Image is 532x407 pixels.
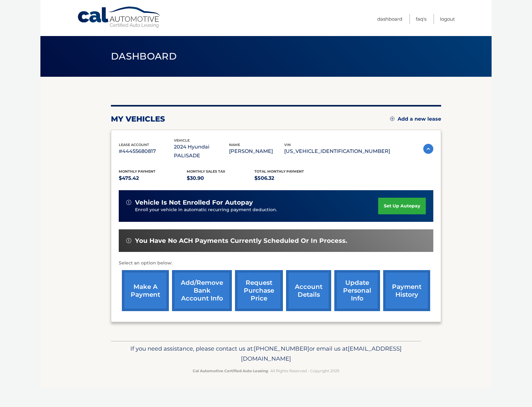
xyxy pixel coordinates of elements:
[378,198,426,214] a: set up autopay
[193,368,268,373] strong: Cal Automotive Certified Auto Leasing
[229,147,284,156] p: [PERSON_NAME]
[187,174,255,183] p: $30.90
[122,270,169,311] a: make a payment
[119,147,174,156] p: #44455680817
[135,237,347,245] span: You have no ACH payments currently scheduled or in process.
[383,270,430,311] a: payment history
[254,169,304,174] span: Total Monthly Payment
[119,169,155,174] span: Monthly Payment
[119,174,187,183] p: $475.42
[235,270,283,311] a: request purchase price
[286,270,331,311] a: account details
[126,238,131,243] img: alert-white.svg
[119,259,433,267] p: Select an option below:
[187,169,225,174] span: Monthly sales Tax
[334,270,380,311] a: update personal info
[390,117,394,121] img: add.svg
[111,114,165,124] h2: my vehicles
[416,14,426,24] a: FAQ's
[229,143,240,147] span: name
[254,345,309,352] span: [PHONE_NUMBER]
[241,345,402,362] span: [EMAIL_ADDRESS][DOMAIN_NAME]
[172,270,232,311] a: Add/Remove bank account info
[77,6,162,29] a: Cal Automotive
[390,116,441,122] a: Add a new lease
[135,206,378,213] p: Enroll your vehicle in automatic recurring payment deduction.
[254,174,322,183] p: $506.32
[284,143,291,147] span: vin
[440,14,455,24] a: Logout
[115,344,417,364] p: If you need assistance, please contact us at: or email us at
[284,147,390,156] p: [US_VEHICLE_IDENTIFICATION_NUMBER]
[135,199,253,206] span: vehicle is not enrolled for autopay
[423,144,433,154] img: accordion-active.svg
[119,143,149,147] span: lease account
[174,143,229,160] p: 2024 Hyundai PALISADE
[174,138,190,143] span: vehicle
[115,368,417,374] p: - All Rights Reserved - Copyright 2025
[377,14,402,24] a: Dashboard
[126,200,131,205] img: alert-white.svg
[111,50,177,62] span: Dashboard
